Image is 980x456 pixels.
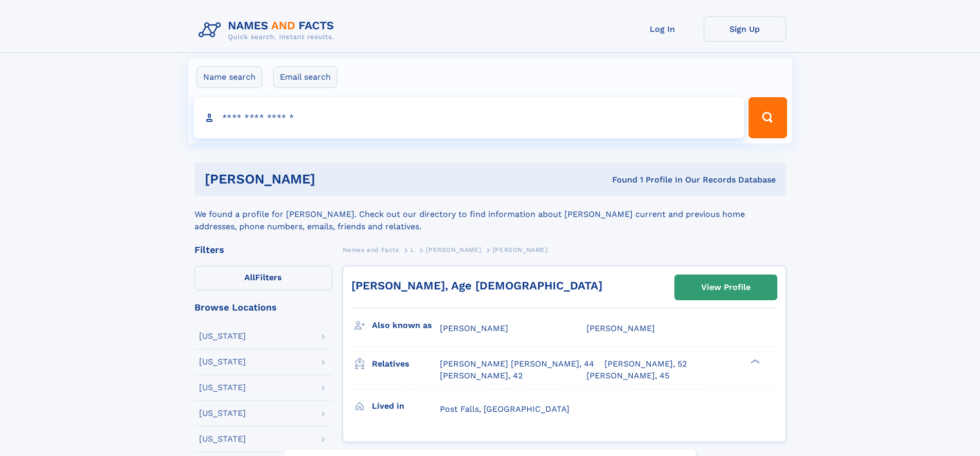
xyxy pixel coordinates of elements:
a: [PERSON_NAME], 52 [604,358,687,370]
a: L [411,243,415,256]
div: [US_STATE] [199,435,246,443]
span: L [411,246,415,253]
h1: [PERSON_NAME] [205,173,464,186]
a: Names and Facts [343,243,399,256]
div: [US_STATE] [199,384,246,392]
label: Name search [197,66,262,88]
div: We found a profile for [PERSON_NAME]. Check out our directory to find information about [PERSON_N... [194,196,786,233]
div: [US_STATE] [199,332,246,340]
a: [PERSON_NAME] [426,243,481,256]
a: Log In [621,16,704,42]
label: Email search [273,66,337,88]
div: Filters [194,245,332,254]
div: Found 1 Profile In Our Records Database [464,174,776,186]
a: [PERSON_NAME], Age [DEMOGRAPHIC_DATA] [351,279,602,292]
a: View Profile [675,275,777,300]
span: [PERSON_NAME] [586,323,655,333]
a: Sign Up [704,16,786,42]
span: [PERSON_NAME] [493,246,548,253]
h3: Also known as [372,317,440,334]
button: Search Button [749,97,787,138]
div: Browse Locations [194,303,332,312]
a: [PERSON_NAME] [PERSON_NAME], 44 [440,358,594,370]
a: [PERSON_NAME], 42 [440,370,523,381]
span: Post Falls, [GEOGRAPHIC_DATA] [440,404,569,414]
span: [PERSON_NAME] [440,323,508,333]
label: Filters [194,266,332,290]
div: View Profile [701,276,751,299]
span: [PERSON_NAME] [426,246,481,253]
img: Logo Names and Facts [194,16,343,44]
input: search input [193,97,744,138]
h3: Lived in [372,397,440,415]
div: [US_STATE] [199,409,246,417]
h3: Relatives [372,355,440,373]
a: [PERSON_NAME], 45 [586,370,669,381]
div: ❯ [748,358,760,365]
div: [US_STATE] [199,358,246,366]
span: All [244,272,255,282]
